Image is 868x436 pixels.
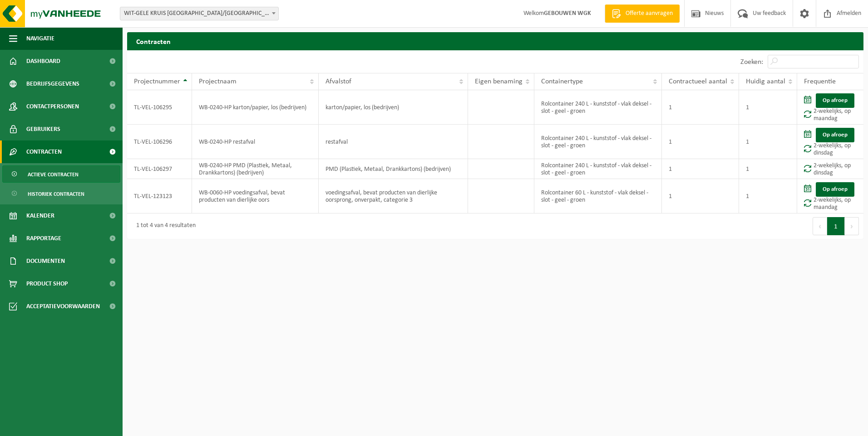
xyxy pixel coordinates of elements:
[534,179,662,213] td: Rolcontainer 60 L - kunststof - vlak deksel - slot - geel - groen
[813,217,827,235] button: Previous
[26,27,54,50] span: Navigatie
[605,5,680,23] a: Offerte aanvragen
[534,125,662,159] td: Rolcontainer 240 L - kunststof - vlak deksel - slot - geel - groen
[192,179,319,213] td: WB-0060-HP voedingsafval, bevat producten van dierlijke oors
[746,78,785,85] span: Huidig aantal
[662,159,739,179] td: 1
[541,78,583,85] span: Containertype
[845,217,859,235] button: Next
[319,159,468,179] td: PMD (Plastiek, Metaal, Drankkartons) (bedrijven)
[2,165,120,183] a: Actieve contracten
[127,159,192,179] td: TL-VEL-106297
[544,10,591,17] strong: GEBOUWEN WGK
[827,217,845,235] button: 1
[816,93,854,108] a: Op afroep
[319,90,468,125] td: karton/papier, los (bedrijven)
[192,159,319,179] td: WB-0240-HP PMD (Plastiek, Metaal, Drankkartons) (bedrijven)
[26,118,60,140] span: Gebruikers
[623,9,675,18] span: Offerte aanvragen
[816,128,854,142] a: Op afroep
[28,166,79,183] span: Actieve contracten
[739,159,797,179] td: 1
[132,218,196,234] div: 1 tot 4 van 4 resultaten
[192,90,319,125] td: WB-0240-HP karton/papier, los (bedrijven)
[26,73,79,95] span: Bedrijfsgegevens
[127,179,192,213] td: TL-VEL-123123
[325,78,351,85] span: Afvalstof
[739,179,797,213] td: 1
[26,95,79,118] span: Contactpersonen
[26,272,68,295] span: Product Shop
[120,7,279,20] span: WIT-GELE KRUIS OOST-VLAANDEREN/MERELBEKE
[739,90,797,125] td: 1
[797,90,863,125] td: 2-wekelijks, op maandag
[816,182,854,197] a: Op afroep
[797,159,863,179] td: 2-wekelijks, op dinsdag
[26,50,60,73] span: Dashboard
[804,78,836,85] span: Frequentie
[662,90,739,125] td: 1
[192,125,319,159] td: WB-0240-HP restafval
[319,179,468,213] td: voedingsafval, bevat producten van dierlijke oorsprong, onverpakt, categorie 3
[662,179,739,213] td: 1
[797,125,863,159] td: 2-wekelijks, op dinsdag
[669,78,727,85] span: Contractueel aantal
[739,125,797,159] td: 1
[26,140,62,163] span: Contracten
[740,58,763,66] label: Zoeken:
[2,185,120,202] a: Historiek contracten
[319,125,468,159] td: restafval
[127,125,192,159] td: TL-VEL-106296
[26,250,65,272] span: Documenten
[199,78,237,85] span: Projectnaam
[127,90,192,125] td: TL-VEL-106295
[534,159,662,179] td: Rolcontainer 240 L - kunststof - vlak deksel - slot - geel - groen
[120,7,278,20] span: WIT-GELE KRUIS OOST-VLAANDEREN/MERELBEKE
[475,78,523,85] span: Eigen benaming
[26,227,61,250] span: Rapportage
[28,185,84,203] span: Historiek contracten
[26,295,100,318] span: Acceptatievoorwaarden
[797,179,863,213] td: 2-wekelijks, op maandag
[662,125,739,159] td: 1
[534,90,662,125] td: Rolcontainer 240 L - kunststof - vlak deksel - slot - geel - groen
[127,32,863,50] h2: Contracten
[26,204,54,227] span: Kalender
[134,78,180,85] span: Projectnummer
